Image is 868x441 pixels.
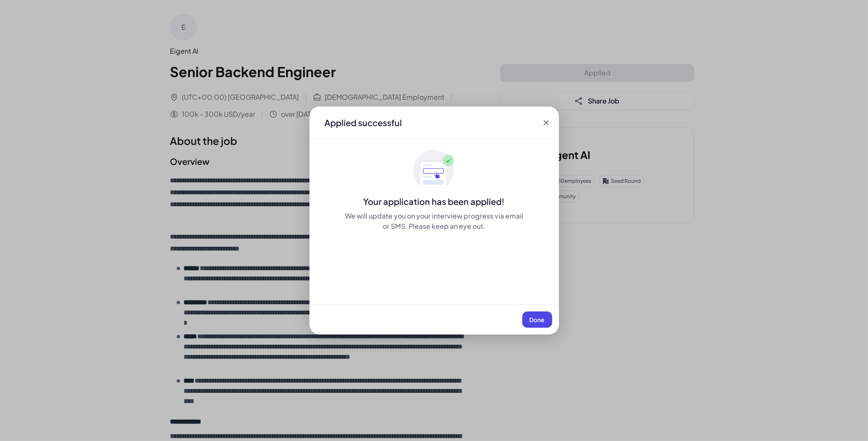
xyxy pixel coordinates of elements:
button: Done [522,311,552,328]
img: ApplyedMaskGroup3.svg [413,150,455,192]
div: Your application has been applied! [309,196,559,208]
span: Done [530,316,545,323]
div: We will update you on your interview progress via email or SMS. Please keep an eye out. [344,211,525,231]
div: Applied successful [325,117,402,129]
